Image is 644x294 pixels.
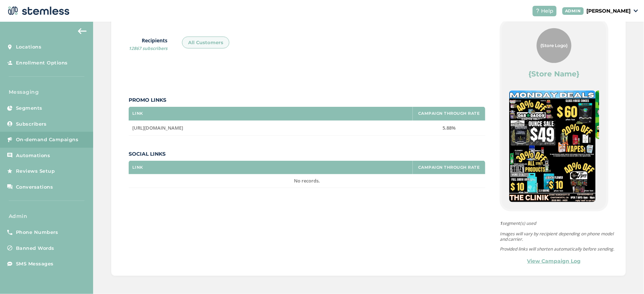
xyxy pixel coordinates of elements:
button: Item 3 [560,206,570,217]
span: Segments [16,105,42,112]
button: Item 1 [538,206,549,217]
img: icon-arrow-back-accent-c549486e.svg [78,28,87,34]
span: Subscribers [16,121,47,128]
span: On-demand Campaigns [16,136,79,143]
span: Phone Numbers [16,229,58,236]
button: Item 2 [549,206,560,217]
label: Campaign Through Rate [418,165,480,170]
p: Provided links will shorten automatically before sending. [500,246,616,252]
button: Item 0 [527,206,538,217]
div: ADMIN [562,7,584,15]
img: icon-help-white-03924b79.svg [536,9,540,13]
p: [PERSON_NAME] [587,7,631,15]
label: Link [132,111,143,116]
label: 5.88% [416,125,482,131]
label: https://weedmaps.com/dispensaries/theclinik [132,125,409,131]
span: Conversations [16,184,53,191]
img: icon_down-arrow-small-66adaf34.svg [634,9,638,12]
label: Campaign Through Rate [418,111,480,116]
span: Automations [16,152,50,159]
span: 5.88% [443,125,456,131]
p: Images will vary by recipient depending on phone model and carrier. [500,231,616,242]
span: [URL][DOMAIN_NAME] [132,125,183,131]
span: segment(s) used [500,220,616,227]
label: {Store Name} [529,69,580,79]
button: Item 4 [570,206,581,217]
label: Promo Links [129,96,485,104]
label: Social Links [129,150,485,158]
a: View Campaign Log [527,257,581,265]
span: Locations [16,43,42,51]
span: Banned Words [16,245,54,252]
span: Reviews Setup [16,168,55,175]
span: Help [541,7,554,15]
span: 12867 subscribers [129,45,167,51]
span: No records. [294,177,320,184]
div: All Customers [182,37,229,49]
label: Link [132,165,143,170]
span: {Store Logo} [541,42,568,49]
img: logo-dark-0685b13c.svg [6,4,70,18]
img: 2dCdIkhAB3GA5PLMacCl1AyLMzqgNKNXAWaLPiQ9.jpg [509,91,595,202]
span: SMS Messages [16,260,54,268]
strong: 1 [500,220,502,226]
iframe: Chat Widget [608,259,644,294]
span: Enrollment Options [16,59,68,67]
label: Recipients [129,37,167,52]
